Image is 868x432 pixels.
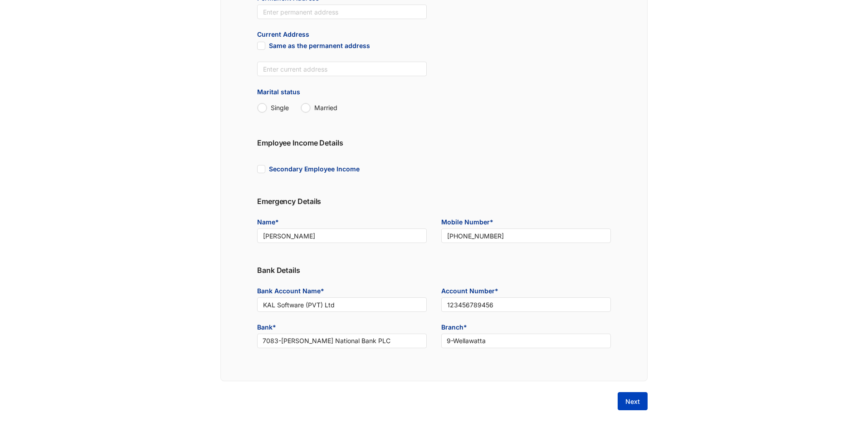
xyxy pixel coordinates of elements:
span: Name* [257,218,427,228]
span: Account Number* [441,286,611,297]
p: Single [271,103,289,112]
input: Enter the mobile number [441,228,611,243]
span: Mobile Number* [441,218,611,228]
input: Enter bank account name [257,297,427,312]
span: Same as the permanent address [257,42,265,50]
span: Next [625,397,640,406]
span: Same as the permanent address [269,42,370,51]
span: Secondary Employee Income [265,165,363,174]
span: Current Address [257,30,427,41]
span: Bank Account Name* [257,286,427,297]
button: Next [618,392,648,410]
p: Married [314,103,337,112]
input: Enter current address [257,62,427,76]
span: 9 - Wellawatta [447,334,605,348]
input: Enter permanent address [257,5,427,19]
p: Employee Income Details [257,137,611,148]
input: Enter the name [257,228,427,243]
span: Branch* [441,323,611,334]
p: Emergency Details [257,196,611,207]
span: 7083 - [PERSON_NAME] National Bank PLC [263,334,421,348]
p: Bank Details [257,265,611,276]
input: Enter bank account number [441,297,611,312]
span: Bank* [257,323,427,334]
span: Marital status [257,87,300,97]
